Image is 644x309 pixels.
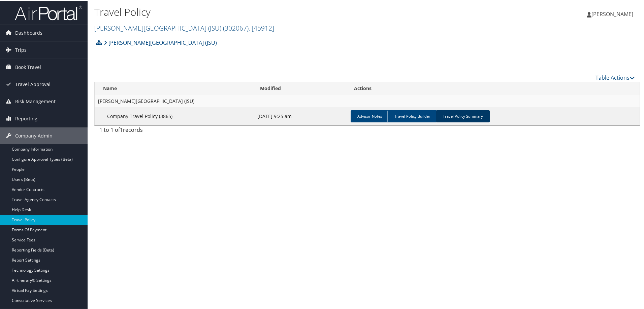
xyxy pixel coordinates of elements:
[94,23,274,32] a: [PERSON_NAME][GEOGRAPHIC_DATA] (JSU)
[254,107,348,125] td: [DATE] 9:25 am
[15,75,51,92] span: Travel Approval
[95,94,640,107] td: [PERSON_NAME][GEOGRAPHIC_DATA] (JSU)
[591,10,633,17] span: [PERSON_NAME]
[15,24,42,41] span: Dashboards
[15,4,82,20] img: airportal-logo.png
[15,92,56,109] span: Risk Management
[99,125,226,137] div: 1 to 1 of records
[595,73,635,81] a: Table Actions
[15,58,41,75] span: Book Travel
[387,110,437,122] a: Travel Policy Builder
[120,125,123,133] span: 1
[95,81,254,94] th: Name: activate to sort column descending
[104,35,217,49] a: [PERSON_NAME][GEOGRAPHIC_DATA] (JSU)
[587,3,640,24] a: [PERSON_NAME]
[351,110,389,122] a: Advisor Notes
[15,110,37,126] span: Reporting
[254,81,348,94] th: Modified: activate to sort column ascending
[223,23,249,32] span: ( 302067 )
[15,127,53,144] span: Company Admin
[15,41,27,58] span: Trips
[436,110,490,122] a: Travel Policy Summary
[94,4,458,18] h1: Travel Policy
[348,81,640,94] th: Actions
[95,107,254,125] td: Company Travel Policy (3865)
[249,23,274,32] span: , [ 45912 ]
